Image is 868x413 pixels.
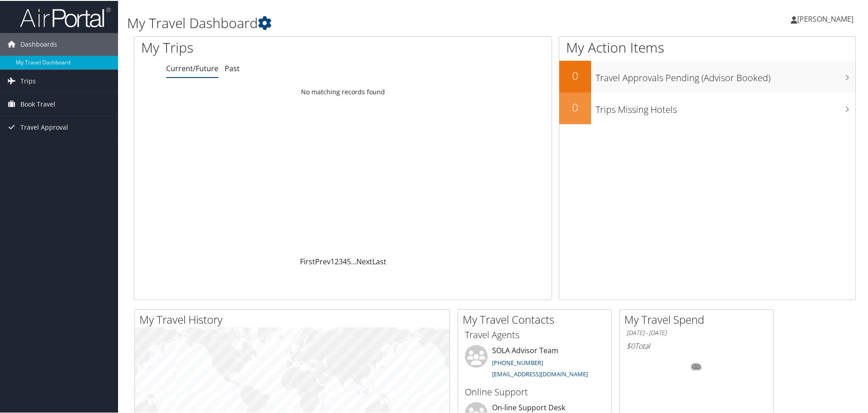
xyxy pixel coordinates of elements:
[330,256,335,266] a: 1
[693,364,700,369] tspan: 0%
[559,60,855,92] a: 0Travel Approvals Pending (Advisor Booked)
[300,256,315,266] a: First
[343,256,347,266] a: 4
[372,256,386,266] a: Last
[347,256,351,266] a: 5
[626,340,766,350] h6: Total
[624,311,773,326] h2: My Travel Spend
[596,66,855,83] h3: Travel Approvals Pending (Advisor Booked)
[335,256,339,266] a: 2
[20,6,111,27] img: airportal-logo.png
[559,99,591,114] h2: 0
[626,328,766,336] h6: [DATE] - [DATE]
[559,92,855,123] a: 0Trips Missing Hotels
[465,385,605,398] h3: Online Support
[20,32,57,55] span: Dashboards
[127,13,617,32] h1: My Travel Dashboard
[559,37,855,56] h1: My Action Items
[356,256,372,266] a: Next
[315,256,330,266] a: Prev
[20,92,55,115] span: Book Travel
[134,83,552,99] td: No matching records found
[463,311,612,326] h2: My Travel Contacts
[225,63,240,73] a: Past
[20,69,36,92] span: Trips
[460,344,609,381] li: SOLA Advisor Team
[797,13,853,23] span: [PERSON_NAME]
[20,115,68,138] span: Travel Approval
[339,256,343,266] a: 3
[559,67,591,83] h2: 0
[351,256,356,266] span: …
[139,311,449,326] h2: My Travel History
[166,63,218,73] a: Current/Future
[465,328,605,340] h3: Travel Agents
[791,5,863,32] a: [PERSON_NAME]
[492,358,543,366] a: [PHONE_NUMBER]
[626,340,635,350] span: $0
[492,369,588,377] a: [EMAIL_ADDRESS][DOMAIN_NAME]
[141,37,371,56] h1: My Trips
[596,98,855,115] h3: Trips Missing Hotels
